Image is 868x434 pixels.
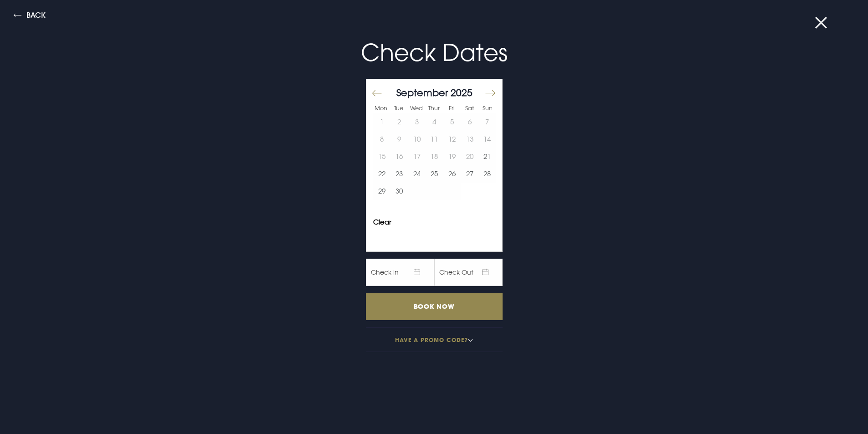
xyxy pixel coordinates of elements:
[373,165,391,183] button: 22
[373,165,391,183] td: Choose Monday, September 22, 2025 as your start date.
[426,165,443,183] button: 25
[443,165,461,183] button: 26
[371,84,382,103] button: Move backward to switch to the previous month.
[484,84,495,103] button: Move forward to switch to the next month.
[426,165,443,183] td: Choose Thursday, September 25, 2025 as your start date.
[366,327,503,352] button: Have a promo code?
[478,165,496,183] td: Choose Sunday, September 28, 2025 as your start date.
[451,87,473,98] span: 2025
[408,165,426,183] button: 24
[373,219,391,225] button: Clear
[434,259,503,286] span: Check Out
[390,165,408,183] button: 23
[373,183,391,200] td: Choose Monday, September 29, 2025 as your start date.
[366,293,503,320] input: Book Now
[390,183,408,200] td: Choose Tuesday, September 30, 2025 as your start date.
[14,11,46,22] button: Back
[373,183,391,200] button: 29
[366,259,434,286] span: Check In
[443,165,461,183] td: Choose Friday, September 26, 2025 as your start date.
[390,183,408,200] button: 30
[408,165,426,183] td: Choose Wednesday, September 24, 2025 as your start date.
[478,148,496,165] button: 21
[461,165,478,183] td: Choose Saturday, September 27, 2025 as your start date.
[478,148,496,165] td: Choose Sunday, September 21, 2025 as your start date.
[390,165,408,183] td: Choose Tuesday, September 23, 2025 as your start date.
[478,165,496,183] button: 28
[396,87,448,98] span: September
[217,35,651,70] p: Check Dates
[461,165,478,183] button: 27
